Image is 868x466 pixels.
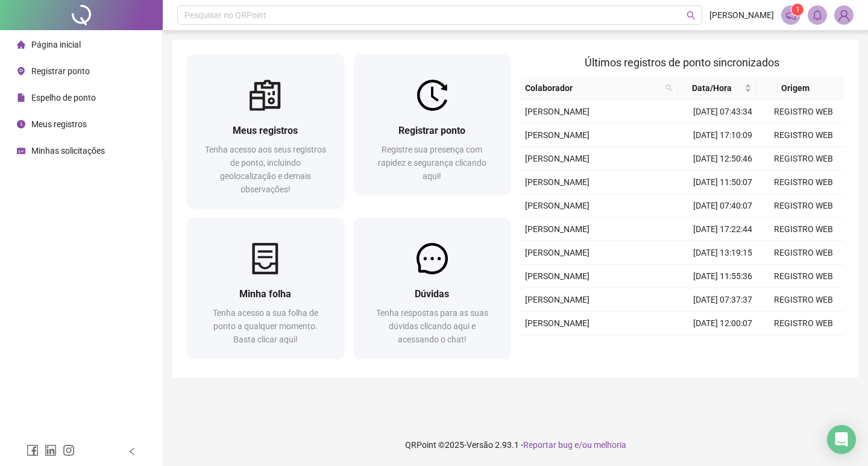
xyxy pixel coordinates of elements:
span: instagram [63,444,75,456]
span: linkedin [45,444,57,456]
span: Colaborador [525,81,661,95]
span: schedule [17,146,25,155]
span: Reportar bug e/ou melhoria [523,440,626,450]
span: Minha folha [239,288,291,300]
span: Registrar ponto [398,125,465,136]
a: Minha folhaTenha acesso a sua folha de ponto a qualquer momento. Basta clicar aqui! [187,218,344,358]
span: [PERSON_NAME] [709,8,774,22]
td: REGISTRO WEB [763,312,844,335]
span: Minhas solicitações [31,146,105,156]
a: Meus registrosTenha acesso aos seus registros de ponto, incluindo geolocalização e demais observa... [187,54,344,208]
img: 84422 [835,6,853,24]
span: search [687,11,696,20]
td: [DATE] 11:55:36 [682,265,763,288]
td: REGISTRO WEB [763,100,844,124]
td: REGISTRO WEB [763,288,844,312]
span: file [17,93,25,102]
span: 1 [796,5,800,14]
td: [DATE] 12:00:07 [682,312,763,335]
span: Registre sua presença com rapidez e segurança clicando aqui! [378,145,486,181]
td: [DATE] 17:22:44 [682,218,763,241]
td: REGISTRO WEB [763,147,844,171]
td: [DATE] 17:10:09 [682,124,763,147]
span: [PERSON_NAME] [525,271,590,281]
td: REGISTRO WEB [763,218,844,241]
th: Origem [756,77,835,100]
span: clock-circle [17,120,25,128]
td: REGISTRO WEB [763,241,844,265]
span: [PERSON_NAME] [525,154,590,163]
span: Espelho de ponto [31,93,96,102]
span: home [17,40,25,49]
span: [PERSON_NAME] [525,248,590,257]
span: [PERSON_NAME] [525,295,590,304]
td: REGISTRO WEB [763,171,844,194]
span: notification [785,10,796,20]
td: [DATE] 07:37:37 [682,288,763,312]
td: [DATE] 12:50:46 [682,147,763,171]
td: [DATE] 07:40:07 [682,194,763,218]
span: [PERSON_NAME] [525,177,590,187]
span: [PERSON_NAME] [525,201,590,210]
sup: 1 [791,4,804,16]
span: [PERSON_NAME] [525,318,590,328]
span: Página inicial [31,40,81,49]
td: REGISTRO WEB [763,335,844,359]
span: left [128,447,136,456]
td: REGISTRO WEB [763,194,844,218]
span: facebook [27,444,39,456]
div: Open Intercom Messenger [827,425,856,454]
td: [DATE] 07:43:34 [682,100,763,124]
span: environment [17,67,25,75]
span: [PERSON_NAME] [525,224,590,234]
span: [PERSON_NAME] [525,130,590,140]
th: Data/Hora [678,77,756,100]
span: Versão [467,440,493,450]
span: search [663,79,675,97]
span: Tenha acesso a sua folha de ponto a qualquer momento. Basta clicar aqui! [213,308,318,344]
span: Meus registros [31,119,87,129]
span: Data/Hora [682,81,742,95]
span: [PERSON_NAME] [525,107,590,116]
span: Últimos registros de ponto sincronizados [585,56,779,69]
footer: QRPoint © 2025 - 2.93.1 - [163,424,868,466]
td: [DATE] 07:40:09 [682,335,763,359]
span: Registrar ponto [31,66,90,76]
td: [DATE] 13:19:15 [682,241,763,265]
td: [DATE] 11:50:07 [682,171,763,194]
span: Tenha acesso aos seus registros de ponto, incluindo geolocalização e demais observações! [205,145,326,194]
a: Registrar pontoRegistre sua presença com rapidez e segurança clicando aqui! [354,54,511,195]
span: Tenha respostas para as suas dúvidas clicando aqui e acessando o chat! [376,308,488,344]
a: DúvidasTenha respostas para as suas dúvidas clicando aqui e acessando o chat! [354,218,511,358]
span: search [665,84,673,92]
span: Dúvidas [415,288,449,300]
td: REGISTRO WEB [763,265,844,288]
span: Meus registros [233,125,298,136]
span: bell [812,10,823,20]
td: REGISTRO WEB [763,124,844,147]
